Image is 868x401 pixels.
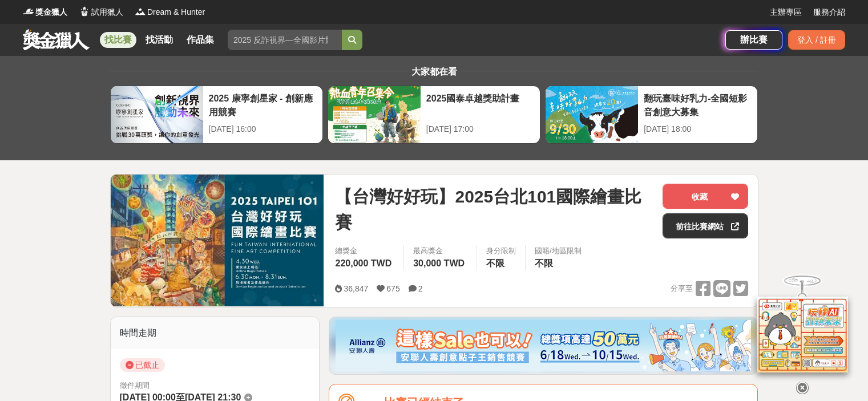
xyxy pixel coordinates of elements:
[671,280,693,297] span: 分享至
[336,320,751,371] img: dcc59076-91c0-4acb-9c6b-a1d413182f46.png
[413,258,465,268] span: 30,000 TWD
[35,6,67,18] span: 獎金獵人
[663,184,748,209] button: 收藏
[120,358,165,372] span: 已截止
[228,30,342,50] input: 2025 反詐視界—全國影片競賽
[91,6,123,18] span: 試用獵人
[147,6,205,18] span: Dream & Hunter
[110,86,323,144] a: 2025 康寧創星家 - 創新應用競賽[DATE] 16:00
[100,32,136,48] a: 找比賽
[535,258,553,268] span: 不限
[335,245,394,257] span: 總獎金
[120,381,150,390] span: 徵件期間
[788,30,845,50] div: 登入 / 註冊
[209,123,317,135] div: [DATE] 16:00
[209,92,317,118] div: 2025 康寧創星家 - 創新應用競賽
[182,32,219,48] a: 作品集
[663,213,748,238] a: 前往比賽網站
[426,92,534,118] div: 2025國泰卓越獎助計畫
[335,258,391,268] span: 220,000 TWD
[757,296,848,372] img: d2146d9a-e6f6-4337-9592-8cefde37ba6b.png
[418,284,423,293] span: 2
[135,6,146,17] img: Logo
[141,32,177,48] a: 找活動
[79,6,90,17] img: Logo
[725,30,782,50] a: 辦比賽
[111,317,320,349] div: 時間走期
[79,6,123,18] a: Logo試用獵人
[426,123,534,135] div: [DATE] 17:00
[486,245,516,257] div: 身分限制
[111,175,324,306] img: Cover Image
[409,67,460,76] span: 大家都在看
[413,245,467,257] span: 最高獎金
[328,86,540,144] a: 2025國泰卓越獎助計畫[DATE] 17:00
[386,284,399,293] span: 675
[535,245,582,257] div: 國籍/地區限制
[23,6,67,18] a: Logo獎金獵人
[344,284,368,293] span: 36,847
[644,123,752,135] div: [DATE] 18:00
[23,6,34,17] img: Logo
[770,6,802,18] a: 主辦專區
[135,6,205,18] a: LogoDream & Hunter
[486,258,504,268] span: 不限
[813,6,845,18] a: 服務介紹
[545,86,758,144] a: 翻玩臺味好乳力-全國短影音創意大募集[DATE] 18:00
[644,92,752,118] div: 翻玩臺味好乳力-全國短影音創意大募集
[335,184,653,235] span: 【台灣好好玩】2025台北101國際繪畫比賽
